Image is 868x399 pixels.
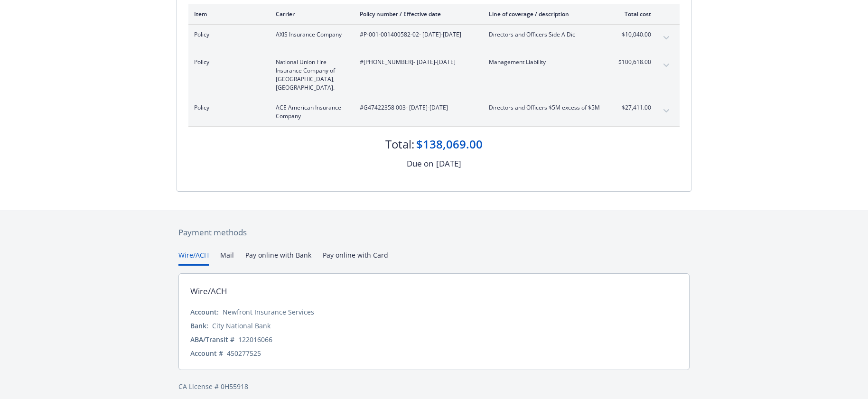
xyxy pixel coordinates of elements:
[190,348,223,358] div: Account #
[178,226,690,239] div: Payment methods
[188,25,680,52] div: PolicyAXIS Insurance Company#P-001-001400582-02- [DATE]-[DATE]Directors and Officers Side A Dic$1...
[223,307,314,317] div: Newfront Insurance Services
[276,30,345,39] span: AXIS Insurance Company
[360,103,474,112] span: #G47422358 003 - [DATE]-[DATE]
[436,158,461,170] div: [DATE]
[190,321,208,331] div: Bank:
[194,30,261,39] span: Policy
[616,103,651,112] span: $27,411.00
[194,58,261,66] span: Policy
[276,58,345,92] span: National Union Fire Insurance Company of [GEOGRAPHIC_DATA], [GEOGRAPHIC_DATA].
[178,381,690,391] div: CA License # 0H55918
[489,58,600,66] span: Management Liability
[489,30,600,39] span: Directors and Officers Side A Dic
[489,10,600,18] div: Line of coverage / description
[178,250,209,266] button: Wire/ACH
[245,250,311,266] button: Pay online with Bank
[188,98,680,126] div: PolicyACE American Insurance Company#G47422358 003- [DATE]-[DATE]Directors and Officers $5M exces...
[659,58,674,73] button: expand content
[659,103,674,119] button: expand content
[360,10,474,18] div: Policy number / Effective date
[190,285,227,297] div: Wire/ACH
[616,58,651,66] span: $100,618.00
[212,321,271,331] div: City National Bank
[489,103,600,112] span: Directors and Officers $5M excess of $5M
[416,136,483,152] div: $138,069.00
[276,103,345,121] span: ACE American Insurance Company
[360,30,474,39] span: #P-001-001400582-02 - [DATE]-[DATE]
[190,307,219,317] div: Account:
[188,52,680,98] div: PolicyNational Union Fire Insurance Company of [GEOGRAPHIC_DATA], [GEOGRAPHIC_DATA].#[PHONE_NUMBE...
[227,348,261,358] div: 450277525
[659,30,674,46] button: expand content
[385,136,414,152] div: Total:
[220,250,234,266] button: Mail
[190,334,234,344] div: ABA/Transit #
[616,10,651,18] div: Total cost
[238,334,272,344] div: 122016066
[407,158,433,170] div: Due on
[194,10,261,18] div: Item
[276,10,345,18] div: Carrier
[616,30,651,39] span: $10,040.00
[360,58,474,66] span: #[PHONE_NUMBER] - [DATE]-[DATE]
[194,103,261,112] span: Policy
[323,250,388,266] button: Pay online with Card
